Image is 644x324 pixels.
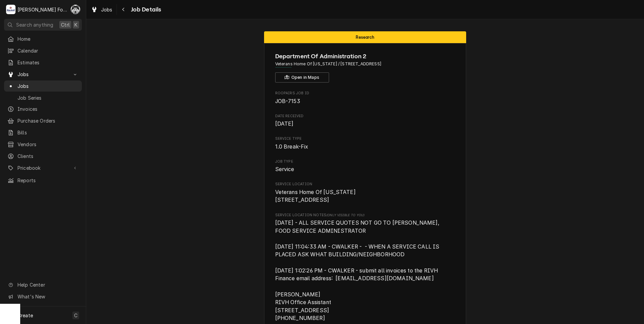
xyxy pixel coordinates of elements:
[18,6,67,13] div: [PERSON_NAME] Food Equipment Service
[275,52,455,61] span: Name
[6,5,15,14] div: Marshall Food Equipment Service's Avatar
[4,151,82,162] a: Clients
[4,92,82,103] a: Job Series
[275,98,300,104] span: JOB-7153
[275,91,455,105] div: Roopairs Job ID
[4,33,82,44] a: Home
[356,35,374,39] span: Research
[101,6,112,13] span: Jobs
[4,175,82,186] a: Reports
[275,136,455,141] span: Service Type
[275,136,455,151] div: Service Type
[18,47,78,54] span: Calendar
[275,189,356,203] span: Veterans Home Of [US_STATE] [STREET_ADDRESS]
[88,4,115,15] a: Jobs
[61,21,70,28] span: Ctrl
[275,114,455,128] div: Date Received
[275,52,455,83] div: Client Information
[275,143,455,151] span: Service Type
[326,213,364,217] span: (Only Visible to You)
[4,162,82,173] a: Go to Pricebook
[275,121,294,127] span: [DATE]
[18,129,78,136] span: Bills
[18,83,78,90] span: Jobs
[18,35,78,42] span: Home
[275,72,329,83] button: Open in Maps
[18,141,78,148] span: Vendors
[4,127,82,138] a: Bills
[4,80,82,92] a: Jobs
[18,177,78,184] span: Reports
[4,69,82,80] a: Go to Jobs
[74,312,77,319] span: C
[4,115,82,126] a: Purchase Orders
[4,279,82,290] a: Go to Help Center
[275,91,455,96] span: Roopairs Job ID
[275,165,455,173] span: Job Type
[118,4,129,15] button: Navigate back
[275,159,455,173] div: Job Type
[264,31,466,43] div: Status
[71,5,80,14] div: Chris Murphy (103)'s Avatar
[4,19,82,31] button: Search anythingCtrlK
[275,61,455,67] span: Address
[129,5,161,14] span: Job Details
[4,57,82,68] a: Estimates
[18,313,33,318] span: Create
[6,5,15,14] div: M
[18,117,78,124] span: Purchase Orders
[275,114,455,119] span: Date Received
[275,213,455,218] span: Service Location Notes
[4,103,82,115] a: Invoices
[18,293,78,300] span: What's New
[275,166,294,172] span: Service
[18,94,78,101] span: Job Series
[275,120,455,128] span: Date Received
[4,45,82,56] a: Calendar
[18,153,78,160] span: Clients
[16,21,53,28] span: Search anything
[275,159,455,164] span: Job Type
[74,21,77,28] span: K
[275,143,309,150] span: 1.0 Break-Fix
[18,164,68,171] span: Pricebook
[275,188,455,204] span: Service Location
[275,182,455,187] span: Service Location
[275,97,455,105] span: Roopairs Job ID
[18,59,78,66] span: Estimates
[18,71,68,78] span: Jobs
[4,139,82,150] a: Vendors
[275,182,455,204] div: Service Location
[18,105,78,112] span: Invoices
[71,5,80,14] div: C(
[4,291,82,302] a: Go to What's New
[18,281,78,288] span: Help Center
